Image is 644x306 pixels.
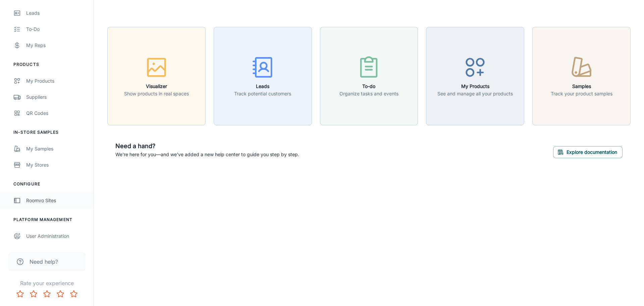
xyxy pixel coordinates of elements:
button: Explore documentation [553,146,623,158]
button: SamplesTrack your product samples [532,27,631,125]
div: To-do [26,26,87,33]
div: QR Codes [26,110,87,117]
a: Explore documentation [553,148,623,155]
p: Show products in real spaces [124,90,189,97]
button: LeadsTrack potential customers [214,27,312,125]
div: Suppliers [26,93,87,101]
p: Track potential customers [234,90,291,97]
p: Track your product samples [551,90,612,97]
button: VisualizerShow products in real spaces [107,27,206,125]
h6: To-do [339,83,398,90]
h6: Visualizer [124,83,189,90]
div: My Stores [26,161,87,169]
a: To-doOrganize tasks and events [320,72,418,79]
button: My ProductsSee and manage all your products [426,27,524,125]
h6: Samples [551,83,612,90]
a: SamplesTrack your product samples [532,72,631,79]
p: We're here for you—and we've added a new help center to guide you step by step. [115,151,299,158]
h6: Need a hand? [115,141,299,151]
h6: My Products [437,83,513,90]
div: My Products [26,77,87,85]
div: Leads [26,9,87,17]
p: See and manage all your products [437,90,513,97]
a: LeadsTrack potential customers [214,72,312,79]
button: To-doOrganize tasks and events [320,27,418,125]
p: Organize tasks and events [339,90,398,97]
div: My Reps [26,42,87,49]
div: My Samples [26,145,87,152]
h6: Leads [234,83,291,90]
a: My ProductsSee and manage all your products [426,72,524,79]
